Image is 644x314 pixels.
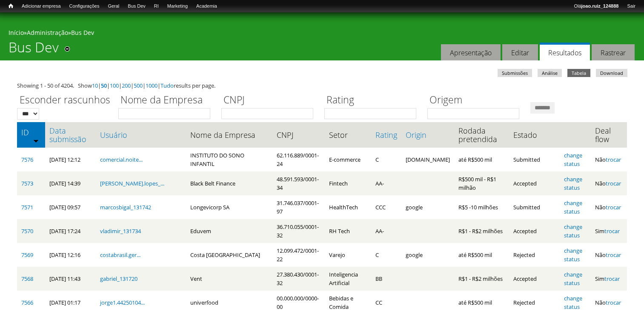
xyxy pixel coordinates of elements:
td: até R$500 mil [454,148,509,171]
a: Bus Dev [123,2,150,11]
label: CNPJ [221,93,319,108]
a: Adicionar empresa [17,2,65,11]
td: [DATE] 12:16 [45,243,96,267]
a: Marketing [163,2,192,11]
td: Accepted [509,219,559,243]
td: E-commerce [325,148,371,171]
a: gabriel_131720 [100,275,137,283]
td: [DATE] 09:57 [45,195,96,219]
a: Apresentação [441,44,501,61]
th: Setor [325,122,371,148]
td: R$500 mil - R$1 milhão [454,171,509,195]
td: AA- [371,171,401,195]
td: Submitted [509,195,559,219]
a: 200 [122,82,131,89]
td: R$1 - R$2 milhões [454,267,509,291]
div: » » [9,29,635,39]
td: [DATE] 11:43 [45,267,96,291]
th: Nome da Empresa [186,122,272,148]
td: C [371,148,401,171]
td: 27.380.430/0001-32 [272,267,325,291]
td: Accepted [509,171,559,195]
a: trocar [606,180,621,187]
a: Rastrear [592,44,635,61]
a: 7571 [21,203,33,211]
a: 7566 [21,299,33,306]
a: 10 [92,82,98,89]
a: change status [564,271,582,287]
a: ID [21,128,41,137]
td: Fintech [325,171,371,195]
td: 31.746.037/0001-97 [272,195,325,219]
a: Rating [375,131,397,139]
a: Download [596,69,627,77]
td: Rejected [509,243,559,267]
a: change status [564,247,582,263]
a: costabrasil.ger... [100,251,140,259]
a: 1000 [146,82,157,89]
a: Geral [103,2,123,11]
td: 36.710.055/0001-32 [272,219,325,243]
td: 62.116.889/0001-24 [272,148,325,171]
th: Rodada pretendida [454,122,509,148]
label: Nome da Empresa [118,93,216,108]
a: Bus Dev [71,29,94,37]
td: AA- [371,219,401,243]
td: INSTITUTO DO SONO INFANTIL [186,148,272,171]
label: Esconder rascunhos [17,93,113,108]
td: Accepted [509,267,559,291]
a: 7573 [21,180,33,187]
a: 7568 [21,275,33,283]
td: até R$500 mil [454,243,509,267]
td: Submitted [509,148,559,171]
a: change status [564,294,582,311]
td: HealthTech [325,195,371,219]
label: Rating [324,93,422,108]
td: Eduvem [186,219,272,243]
a: change status [564,175,582,191]
td: CCC [371,195,401,219]
a: 50 [101,82,107,89]
a: Olájoao.ruiz_124888 [570,2,623,11]
a: Submissões [498,69,532,77]
a: jorge1.44250104... [100,299,145,306]
td: Costa [GEOGRAPHIC_DATA] [186,243,272,267]
h1: Bus Dev [9,39,59,60]
td: Sim [591,267,627,291]
td: Longevicorp SA [186,195,272,219]
a: 100 [110,82,119,89]
td: Varejo [325,243,371,267]
a: Início [4,2,17,10]
a: Data submissão [49,126,92,143]
th: CNPJ [272,122,325,148]
a: marcosbigal_131742 [100,203,151,211]
a: change status [564,223,582,239]
a: Análise [538,69,562,77]
a: Início [9,29,24,37]
a: change status [564,199,582,215]
td: google [401,195,454,219]
td: 48.591.593/0001-34 [272,171,325,195]
a: 500 [134,82,143,89]
a: Configurações [65,2,104,11]
a: Editar [502,44,538,61]
a: 7570 [21,227,33,235]
td: Não [591,195,627,219]
strong: joao.ruiz_124888 [581,3,619,9]
a: trocar [604,275,620,283]
img: ordem crescente [33,138,39,143]
a: trocar [604,227,620,235]
a: comercial.noite... [100,156,143,163]
a: vladimir_131734 [100,227,141,235]
div: Showing 1 - 50 of 4204. Show | | | | | | results per page. [17,81,627,90]
a: trocar [606,251,621,259]
a: RI [150,2,163,11]
td: R$1 - R$2 milhões [454,219,509,243]
a: change status [564,151,582,168]
a: Origin [406,131,450,139]
label: Origem [427,93,525,108]
td: google [401,243,454,267]
a: [PERSON_NAME].lopes_... [100,180,164,187]
td: Não [591,243,627,267]
a: Tudo [160,82,174,89]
